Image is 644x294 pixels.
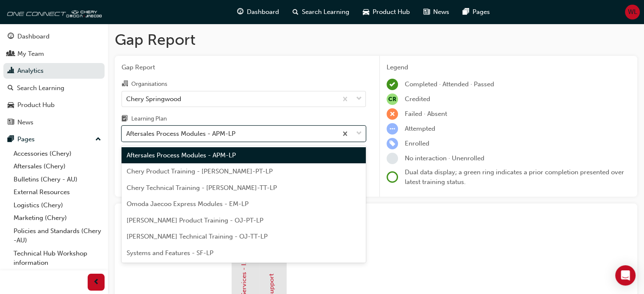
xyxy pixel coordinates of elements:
[17,135,35,144] div: Pages
[405,140,429,147] span: Enrolled
[127,233,268,240] span: [PERSON_NAME] Technical Training - OJ-TT-LP
[8,85,14,92] span: search-icon
[126,129,235,139] div: Aftersales Process Modules - APM-LP
[237,7,243,17] span: guage-icon
[8,33,14,41] span: guage-icon
[10,173,105,186] a: Bulletins (Chery - AU)
[131,80,167,88] div: Organisations
[17,100,55,110] div: Product Hub
[387,108,398,120] span: learningRecordVerb_FAIL-icon
[293,7,299,17] span: search-icon
[356,128,362,139] span: down-icon
[127,151,236,159] span: Aftersales Process Modules - APM-LP
[473,7,490,17] span: Pages
[456,3,497,21] a: pages-iconPages
[93,277,100,288] span: prev-icon
[3,46,105,62] a: My Team
[10,247,105,269] a: Technical Hub Workshop information
[3,115,105,130] a: News
[387,79,398,90] span: learningRecordVerb_COMPLETE-icon
[356,93,362,104] span: down-icon
[122,115,128,123] span: learningplan-icon
[405,168,624,186] span: Dual data display; a green ring indicates a prior completion presented over latest training status.
[131,115,167,123] div: Learning Plan
[8,102,14,109] span: car-icon
[405,154,484,162] span: No interaction · Unenrolled
[615,265,636,286] div: Open Intercom Messenger
[10,199,105,212] a: Logistics (Chery)
[3,29,105,44] a: Dashboard
[302,7,349,17] span: Search Learning
[8,67,14,75] span: chart-icon
[405,125,435,132] span: Attempted
[17,32,50,41] div: Dashboard
[127,249,213,257] span: Systems and Features - SF-LP
[463,7,469,17] span: pages-icon
[3,80,105,96] a: Search Learning
[10,186,105,199] a: External Resources
[417,3,456,21] a: news-iconNews
[10,147,105,160] a: Accessories (Chery)
[387,93,398,105] span: null-icon
[3,132,105,147] button: Pages
[387,153,398,164] span: learningRecordVerb_NONE-icon
[95,134,101,145] span: up-icon
[122,80,128,88] span: organisation-icon
[423,7,430,17] span: news-icon
[405,110,447,118] span: Failed · Absent
[17,49,44,59] div: My Team
[10,160,105,173] a: Aftersales (Chery)
[8,50,14,58] span: people-icon
[405,95,430,103] span: Credited
[10,212,105,225] a: Marketing (Chery)
[8,119,14,126] span: news-icon
[10,225,105,247] a: Policies and Standards (Chery -AU)
[127,184,277,192] span: Chery Technical Training - [PERSON_NAME]-TT-LP
[3,97,105,113] a: Product Hub
[286,3,356,21] a: search-iconSearch Learning
[10,269,105,283] a: All Pages
[3,27,105,132] button: DashboardMy TeamAnalyticsSearch LearningProduct HubNews
[230,3,286,21] a: guage-iconDashboard
[127,200,249,208] span: Omoda Jaecoo Express Modules - EM-LP
[625,5,640,19] button: WL
[405,80,494,88] span: Completed · Attended · Passed
[122,63,366,72] span: Gap Report
[373,7,410,17] span: Product Hub
[17,83,64,93] div: Search Learning
[356,3,417,21] a: car-iconProduct Hub
[8,136,14,143] span: pages-icon
[115,30,637,49] h1: Gap Report
[3,63,105,79] a: Analytics
[387,63,630,72] div: Legend
[363,7,369,17] span: car-icon
[4,3,102,20] img: oneconnect
[126,94,181,104] div: Chery Springwood
[247,7,279,17] span: Dashboard
[387,138,398,149] span: learningRecordVerb_ENROLL-icon
[387,123,398,135] span: learningRecordVerb_ATTEMPT-icon
[628,7,637,17] span: WL
[433,7,449,17] span: News
[127,168,273,175] span: Chery Product Training - [PERSON_NAME]-PT-LP
[17,118,33,127] div: News
[127,217,263,224] span: [PERSON_NAME] Product Training - OJ-PT-LP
